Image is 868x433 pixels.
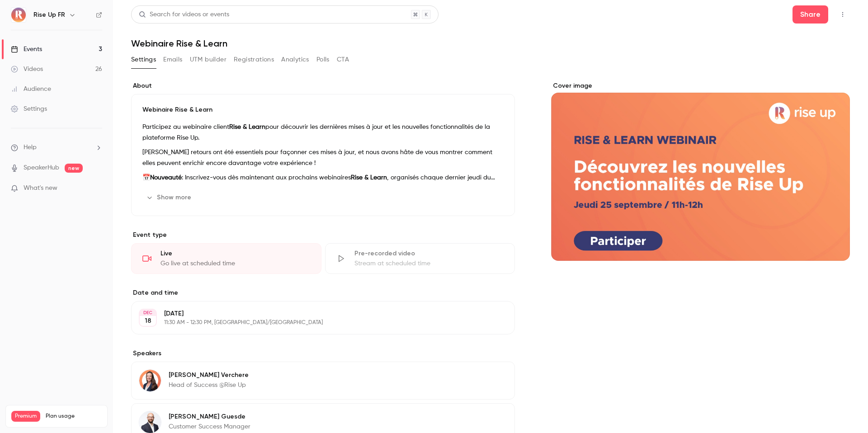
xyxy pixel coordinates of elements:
li: help-dropdown-opener [11,143,102,152]
img: Pierre Guesde [139,411,161,433]
label: Speakers [131,349,515,358]
h6: Rise Up FR [33,10,65,19]
p: [PERSON_NAME] Verchere [169,371,249,380]
p: Event type [131,231,515,240]
p: [PERSON_NAME] retours ont été essentiels pour façonner ces mises à jour, et nous avons hâte de vo... [142,147,504,169]
div: Events [11,45,42,54]
span: Plan usage [46,413,102,420]
img: Marie Verchere [139,370,161,391]
label: Cover image [551,81,850,90]
p: Participez au webinaire client pour découvrir les dernières mises à jour et les nouvelles fonctio... [142,122,504,143]
p: 11:30 AM - 12:30 PM, [GEOGRAPHIC_DATA]/[GEOGRAPHIC_DATA] [164,319,467,326]
span: Premium [11,411,40,422]
strong: Rise & Learn [229,124,265,130]
div: Pre-recorded video [354,249,504,258]
h1: Webinaire Rise & Learn [131,38,850,49]
iframe: Noticeable Trigger [91,184,102,193]
button: UTM builder [190,52,226,67]
div: Audience [11,85,51,94]
div: Videos [11,65,43,74]
div: Search for videos or events [139,10,229,19]
button: Emails [163,52,182,67]
p: [PERSON_NAME] Guesde [169,412,250,421]
strong: Nouveauté [150,174,182,181]
section: Cover image [551,81,850,261]
strong: Rise & Learn [351,174,387,181]
span: What's new [24,184,57,193]
button: Show more [142,190,197,205]
div: Marie Verchere[PERSON_NAME] VerchereHead of Success @Rise Up [131,362,515,400]
button: Analytics [281,52,309,67]
button: Share [793,5,828,24]
button: CTA [337,52,349,67]
p: 📅 : Inscrivez-vous dès maintenant aux prochains webinaires , organisés chaque dernier jeudi du tr... [142,172,504,183]
button: Polls [316,52,330,67]
p: 18 [145,316,151,325]
img: Rise Up FR [11,8,26,22]
button: Settings [131,52,156,67]
div: Pre-recorded videoStream at scheduled time [325,243,515,274]
div: LiveGo live at scheduled time [131,243,321,274]
div: Go live at scheduled time [160,259,310,268]
a: SpeakerHub [24,163,59,173]
span: new [65,164,83,173]
p: [DATE] [164,309,467,318]
label: About [131,81,515,90]
div: DEC [140,310,156,316]
span: Help [24,143,37,152]
button: Registrations [234,52,274,67]
p: Customer Success Manager [169,422,250,431]
p: Webinaire Rise & Learn [142,105,504,114]
div: Live [160,249,310,258]
label: Date and time [131,288,515,297]
p: Head of Success @Rise Up [169,381,249,390]
div: Settings [11,104,47,113]
div: Stream at scheduled time [354,259,504,268]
